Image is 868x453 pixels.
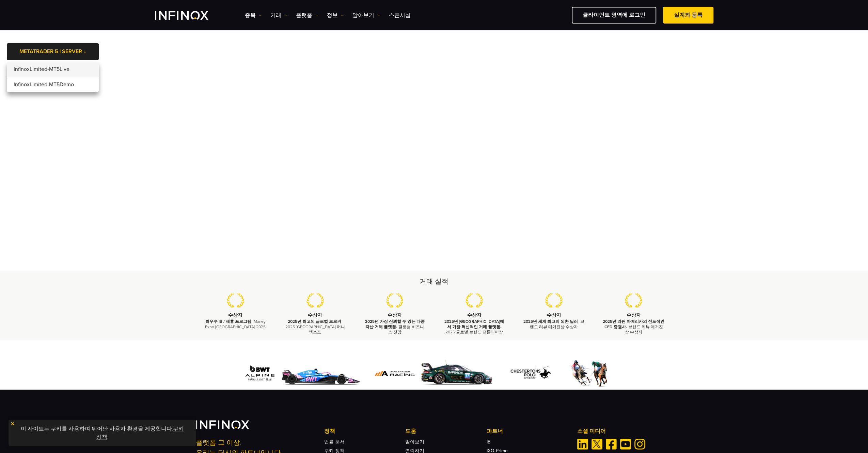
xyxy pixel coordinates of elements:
a: Youtube [620,439,631,450]
a: 플랫폼 [296,11,318,19]
a: 알아보기 [405,439,424,445]
a: 종목 [245,11,262,19]
strong: 수상자 [228,312,242,318]
p: - Money Expo [GEOGRAPHIC_DATA] 2025 [204,319,267,329]
a: 정보 [327,11,344,19]
a: Facebook [606,439,617,450]
p: 도움 [405,427,486,435]
strong: 2025년 가장 신뢰할 수 있는 다중 자산 거래 플랫폼 [365,319,424,329]
a: Twitter [591,439,602,450]
a: 클라이언트 영역에 로그인 [572,7,656,24]
a: 실계좌 등록 [663,7,713,24]
p: - 2025 글로벌 브랜드 프론티어상 [443,319,506,335]
a: Linkedin [577,439,588,450]
li: InfinoxLimited-MT5Demo [7,77,99,92]
h2: 거래 실적 [196,277,673,286]
strong: 수상자 [467,312,482,318]
a: METATRADER 5 | SERVER ↓ [7,43,99,60]
strong: 수상자 [308,312,322,318]
strong: 2025년 최고의 글로벌 브로커 [288,319,341,324]
p: - 브랜드 리뷰 매거진상 수상자 [602,319,665,335]
strong: 수상자 [388,312,402,318]
p: - 글로벌 비즈니스 전망 [363,319,426,335]
strong: 수상자 [626,312,641,318]
p: 소셜 미디어 [577,427,673,435]
a: IB [487,439,491,445]
p: - 브랜드 리뷰 매거진상 수상자 [523,319,585,329]
strong: 2025년 [GEOGRAPHIC_DATA]에서 가장 혁신적인 거래 플랫폼 [444,319,504,329]
p: 이 사이트는 쿠키를 사용하여 뛰어난 사용자 환경을 제공합니다. . [12,423,192,443]
p: - 2025 [GEOGRAPHIC_DATA] 머니 엑스포 [284,319,346,335]
a: 거래 [270,11,287,19]
a: 스폰서십 [389,11,411,19]
strong: 수상자 [547,312,561,318]
img: yellow close icon [10,421,15,426]
a: Instagram [634,439,645,450]
strong: 2025년 라틴 아메리카의 선도적인 CFD 증권사 [603,319,664,329]
a: 알아보기 [352,11,380,19]
p: 파트너 [487,427,568,435]
a: INFINOX Logo [155,11,224,20]
a: 법률 문서 [324,439,345,445]
li: InfinoxLimited-MT5Live [7,62,99,77]
strong: 최우수 IB / 제휴 프로그램 [205,319,251,324]
p: 정책 [324,427,405,435]
strong: 2025년 세계 최고의 외환 딜러 [523,319,578,324]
